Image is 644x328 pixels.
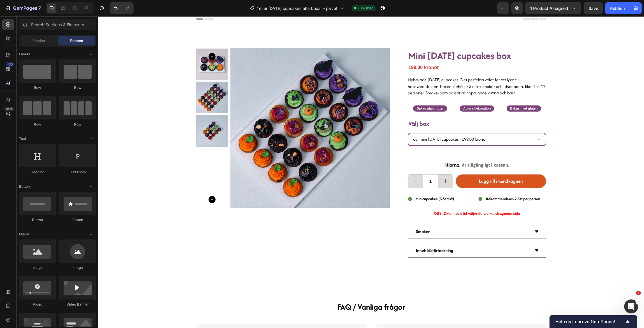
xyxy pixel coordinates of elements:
[345,142,412,154] img: gempages_530886339718022260-645c732c-0222-48b8-9ced-d0f578ee22a4.png
[59,122,96,127] div: Row
[19,19,96,30] input: Search Sections & Elements
[19,136,26,141] span: Text
[19,85,56,90] div: Row
[310,32,413,46] span: Mini [DATE] cupcakes box
[318,90,345,94] span: Bakas utan nötter
[19,217,56,223] div: Button
[365,90,392,94] span: Ätbara dekoration
[610,5,625,11] div: Publish
[309,60,447,80] p: Nybakade [DATE] cupcakes. Det perfekta valet för att lyxa till halloweenfesten. boxen inehåller 5...
[357,158,448,172] button: Lägg till i kundvagnen
[59,85,96,90] div: Row
[87,134,96,143] span: Toggle open
[584,2,603,14] button: Save
[70,38,83,43] span: Element
[19,170,56,175] div: Heading
[19,265,56,270] div: Image
[110,37,117,44] button: Carousel Back Arrow
[310,158,324,172] button: decrement
[110,2,134,14] div: Undo/Redo
[19,302,56,307] div: Video
[357,6,373,11] span: Published
[381,162,424,168] div: Lägg till i kundvagnen
[239,285,307,296] strong: FAQ / Vanliga frågor
[59,265,96,270] div: Image
[2,2,43,14] button: 7
[38,5,41,12] p: 7
[87,50,96,59] span: Toggle open
[310,103,331,112] strong: Välj box
[605,2,630,14] button: Publish
[317,180,356,185] strong: Minicupcakes (3,5cmØ)
[318,231,355,237] strong: Innehållsförteckning
[336,195,422,199] strong: OBS: Datum och tid väljer du vid kundvagnens sida
[624,299,638,313] iframe: Intercom live chat
[19,52,30,57] span: Layout
[589,6,598,11] span: Save
[87,182,96,191] span: Toggle open
[59,217,96,223] div: Button
[309,47,448,56] div: 199.00 kronor
[59,302,96,307] div: Video Banner
[555,319,624,325] span: Help us improve GemPages!
[4,107,14,111] div: Beta
[259,5,337,11] span: mini [DATE] cupcakes alla boxar - privat
[530,5,568,11] span: 1 product assigned
[555,318,631,325] button: Show survey - Help us improve GemPages!
[19,122,56,127] div: Row
[324,158,340,172] input: quantity
[412,90,439,94] span: Bakas med gluten
[256,5,258,11] span: /
[59,170,96,175] div: Text Block
[87,230,96,239] span: Toggle open
[32,38,45,43] span: Section
[388,180,442,185] strong: Rekommenderas 2-3st per person
[525,2,581,14] button: 1 product assigned
[340,158,355,172] button: increment
[318,212,331,218] strong: Smaker
[110,180,117,187] button: Carousel Next Arrow
[19,184,30,189] span: Button
[98,16,644,328] iframe: Design area
[19,232,29,237] span: Media
[6,62,14,67] div: 450
[636,291,641,295] span: 4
